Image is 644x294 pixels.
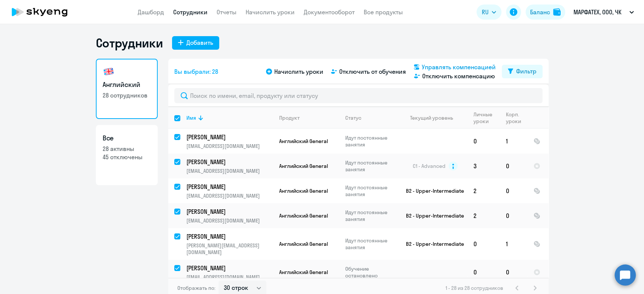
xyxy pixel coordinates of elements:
[96,35,163,50] h1: Сотрудники
[186,274,273,280] p: [EMAIL_ADDRESS][DOMAIN_NAME]
[345,184,397,198] p: Идут постоянные занятия
[304,8,355,16] a: Документооборот
[186,232,272,241] p: [PERSON_NAME]
[506,111,527,125] div: Корп. уроки
[186,217,273,224] p: [EMAIL_ADDRESS][DOMAIN_NAME]
[173,8,207,16] a: Сотрудники
[279,269,328,276] span: Английский General
[103,153,151,161] p: 45 отключены
[397,228,467,260] td: B2 - Upper-Intermediate
[500,203,527,228] td: 0
[422,72,495,81] span: Отключить компенсацию
[345,209,397,222] p: Идут постоянные занятия
[186,168,273,174] p: [EMAIL_ADDRESS][DOMAIN_NAME]
[186,242,273,256] p: [PERSON_NAME][EMAIL_ADDRESS][DOMAIN_NAME]
[573,8,621,17] p: МАРФАТЕХ, ООО, ЧК
[467,154,500,178] td: 3
[217,8,237,16] a: Отчеты
[186,207,273,216] a: [PERSON_NAME]
[500,154,527,178] td: 0
[345,159,397,173] p: Идут постоянные занятия
[279,241,328,247] span: Английский General
[279,138,328,145] span: Английский General
[186,232,273,241] a: [PERSON_NAME]
[446,285,503,291] span: 1 - 28 из 28 сотрудников
[364,8,403,16] a: Все продукты
[103,66,115,78] img: english
[138,8,164,16] a: Дашборд
[103,80,151,90] h3: Английский
[174,88,543,103] input: Поиск по имени, email, продукту или статусу
[397,203,467,228] td: B2 - Upper-Intermediate
[103,91,151,99] p: 28 сотрудников
[186,143,273,149] p: [EMAIL_ADDRESS][DOMAIN_NAME]
[186,133,273,141] a: [PERSON_NAME]
[467,129,500,154] td: 0
[516,67,536,76] div: Фильтр
[186,114,273,121] div: Имя
[403,114,467,121] div: Текущий уровень
[502,65,543,78] button: Фильтр
[397,178,467,203] td: B2 - Upper-Intermediate
[500,228,527,260] td: 1
[186,133,272,141] p: [PERSON_NAME]
[186,114,196,121] div: Имя
[345,134,397,148] p: Идут постоянные занятия
[96,59,158,119] a: Английский28 сотрудников
[186,183,272,191] p: [PERSON_NAME]
[339,67,406,76] span: Отключить от обучения
[177,285,215,291] span: Отображать по:
[473,111,500,125] div: Личные уроки
[530,8,550,17] div: Баланс
[345,265,397,279] p: Обучение остановлено
[279,114,300,121] div: Продукт
[186,207,272,216] p: [PERSON_NAME]
[186,183,273,191] a: [PERSON_NAME]
[500,129,527,154] td: 1
[476,5,501,20] button: RU
[186,264,272,272] p: [PERSON_NAME]
[186,158,272,166] p: [PERSON_NAME]
[96,125,158,185] a: Все28 активны45 отключены
[500,178,527,203] td: 0
[186,158,273,166] a: [PERSON_NAME]
[186,38,213,47] div: Добавить
[274,67,323,76] span: Начислить уроки
[103,145,151,153] p: 28 активны
[279,212,328,219] span: Английский General
[186,264,273,272] a: [PERSON_NAME]
[246,8,295,16] a: Начислить уроки
[279,187,328,194] span: Английский General
[467,178,500,203] td: 2
[410,114,453,121] div: Текущий уровень
[413,163,446,169] span: C1 - Advanced
[186,192,273,199] p: [EMAIL_ADDRESS][DOMAIN_NAME]
[174,67,218,76] span: Вы выбрали: 28
[345,237,397,251] p: Идут постоянные занятия
[467,260,500,285] td: 0
[103,133,151,143] h3: Все
[482,8,489,17] span: RU
[500,260,527,285] td: 0
[422,62,496,72] span: Управлять компенсацией
[172,36,219,50] button: Добавить
[553,8,561,16] img: balance
[345,114,361,121] div: Статус
[467,203,500,228] td: 2
[467,228,500,260] td: 0
[526,5,565,20] button: Балансbalance
[570,3,638,21] button: МАРФАТЕХ, ООО, ЧК
[279,163,328,169] span: Английский General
